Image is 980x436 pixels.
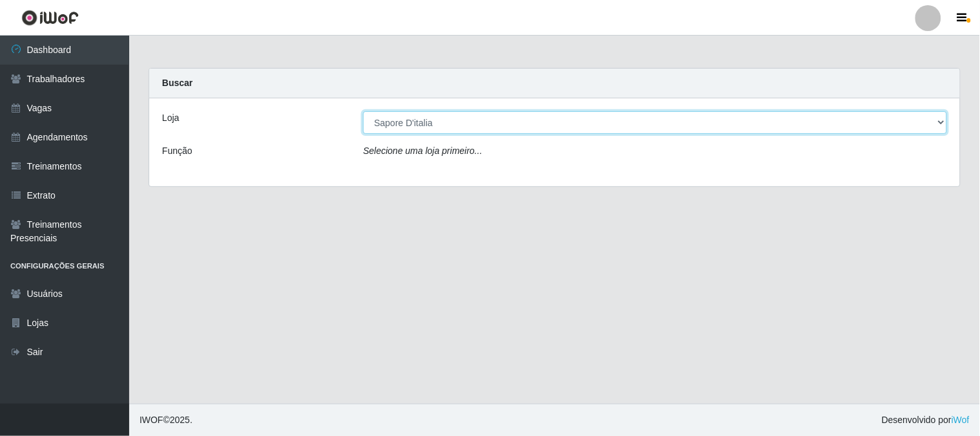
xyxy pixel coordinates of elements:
[882,413,970,427] span: Desenvolvido por
[162,144,193,158] label: Função
[140,413,193,427] span: © 2025 .
[140,415,163,425] span: IWOF
[952,415,970,425] a: iWof
[21,10,79,26] img: CoreUI Logo
[363,146,482,156] i: Selecione uma loja primeiro...
[162,111,179,125] label: Loja
[162,78,193,88] strong: Buscar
